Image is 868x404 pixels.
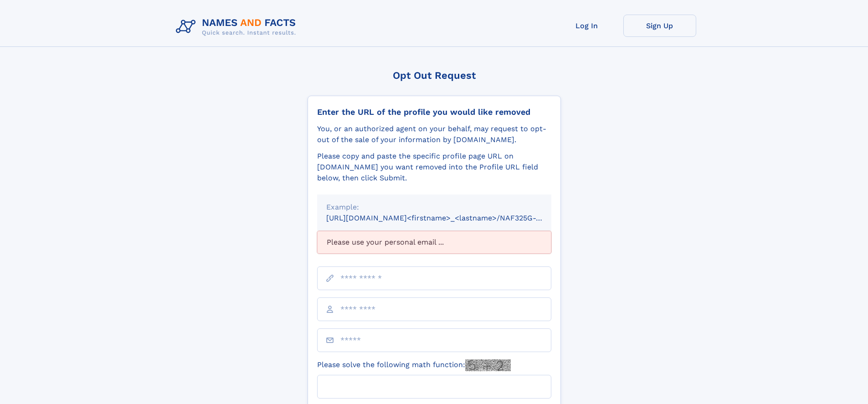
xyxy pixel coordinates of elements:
a: Sign Up [623,15,696,37]
div: Please use your personal email ... [317,231,551,254]
img: Logo Names and Facts [172,15,303,39]
div: Example: [326,202,542,213]
a: Log In [550,15,623,37]
div: Please copy and paste the specific profile page URL on [DOMAIN_NAME] you want removed into the Pr... [317,151,551,184]
label: Please solve the following math function: [317,359,511,371]
div: You, or an authorized agent on your behalf, may request to opt-out of the sale of your informatio... [317,123,551,145]
div: Opt Out Request [308,70,561,81]
small: [URL][DOMAIN_NAME]<firstname>_<lastname>/NAF325G-xxxxxxxx [326,214,569,222]
div: Enter the URL of the profile you would like removed [317,107,551,117]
